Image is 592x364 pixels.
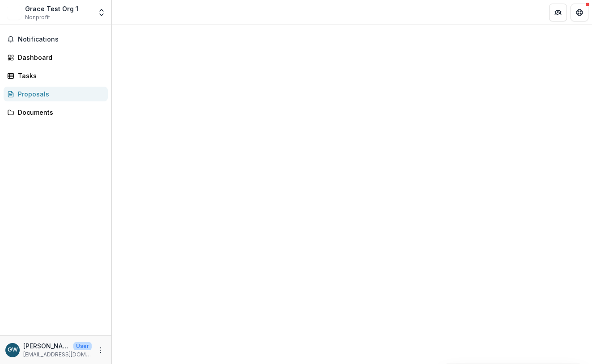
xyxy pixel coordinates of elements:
[18,71,101,80] div: Tasks
[95,4,108,21] button: Open entity switcher
[95,345,106,356] button: More
[18,53,101,62] div: Dashboard
[4,32,108,46] button: Notifications
[18,89,101,99] div: Proposals
[4,87,108,101] a: Proposals
[4,68,108,83] a: Tasks
[25,13,50,21] span: Nonprofit
[571,4,588,21] button: Get Help
[18,108,101,117] div: Documents
[4,105,108,120] a: Documents
[25,4,78,13] div: Grace Test Org 1
[73,342,92,350] p: User
[4,50,108,65] a: Dashboard
[18,36,104,43] span: Notifications
[23,351,92,359] p: [EMAIL_ADDRESS][DOMAIN_NAME]
[8,347,18,353] div: Grace Willig
[23,341,70,351] p: [PERSON_NAME]
[549,4,567,21] button: Partners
